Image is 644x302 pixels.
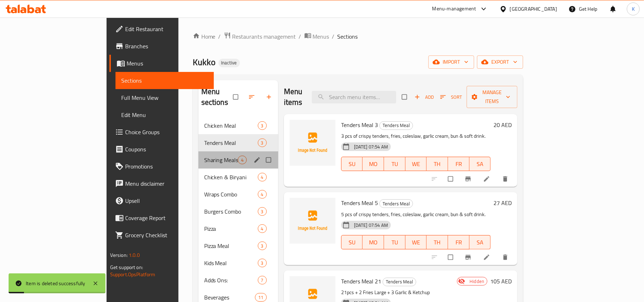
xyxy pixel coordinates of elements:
span: Sort items [436,92,467,103]
a: Edit menu item [483,175,492,182]
span: Chicken Meal [204,121,258,130]
span: Grocery Checklist [125,231,208,239]
span: Branches [125,42,208,50]
span: 11 [255,294,266,301]
span: WE [408,159,424,169]
a: Coverage Report [109,209,214,226]
span: Manage items [472,88,512,106]
span: 3 [258,208,266,215]
button: SU [341,235,363,249]
h2: Menu sections [201,86,233,108]
button: export [477,55,523,69]
img: Tenders Meal 5 [290,198,335,244]
span: Chicken & Biryani [204,173,258,181]
a: Restaurants management [224,32,296,41]
div: Pizza4 [198,220,278,237]
span: Tenders Meal 5 [341,198,378,208]
span: 4 [238,157,246,164]
span: Sort [440,93,462,101]
span: Full Menu View [121,93,208,102]
span: Kids Meal [204,259,258,267]
span: Version: [110,250,128,260]
p: 21pcs + 2 Fries Large + 3 Garlic & Ketchup [341,288,454,297]
a: Edit Menu [115,106,214,123]
h6: 20 AED [493,120,512,130]
span: Choice Groups [125,128,208,136]
button: TU [384,157,405,171]
span: Adds Ons: [204,276,258,284]
span: Hidden [467,278,487,285]
span: Coupons [125,145,208,154]
a: Menu disclaimer [109,175,214,192]
div: Item is deleted successfully [26,279,85,287]
div: items [258,242,267,250]
span: Beverages [204,293,255,302]
button: Branch-specific-item [460,249,477,265]
span: Tenders Meal 3 [341,120,378,130]
div: items [258,173,267,181]
div: items [258,121,267,130]
span: SU [344,159,360,169]
span: FR [451,237,467,248]
span: import [434,58,468,67]
div: Sharing Meals4edit [198,151,278,169]
span: TH [429,237,445,248]
span: 7 [258,277,266,284]
span: Upsell [125,196,208,205]
button: TH [427,235,448,249]
span: 3 [258,243,266,249]
div: Burgers Combo3 [198,203,278,220]
a: Support.OpsPlatform [110,270,156,279]
a: Edit menu item [483,254,492,261]
div: items [255,293,266,302]
span: Sharing Meals [204,156,238,164]
span: Menu disclaimer [125,179,208,188]
button: TU [384,235,405,249]
li: / [332,32,335,41]
button: SA [470,235,491,249]
a: Grocery Checklist [109,226,214,244]
span: SA [472,237,488,248]
span: Kukko [193,54,216,70]
span: TU [387,159,403,169]
span: Tenders Meal [383,278,416,286]
span: 3 [258,122,266,129]
li: / [299,32,301,41]
li: / [218,32,221,41]
div: items [258,207,267,216]
a: Coupons [109,141,214,158]
span: Inactive [218,60,240,66]
div: Pizza Meal3 [198,237,278,254]
div: Burgers Combo [204,207,258,216]
span: Select section [398,90,413,104]
h6: 105 AED [490,276,512,286]
nav: breadcrumb [193,32,523,41]
span: Menus [313,32,329,41]
span: TH [429,159,445,169]
button: Add [413,92,436,103]
h2: Menu items [284,86,304,108]
button: delete [497,171,515,187]
span: Wraps Combo [204,190,258,199]
div: Chicken Meal3 [198,117,278,134]
p: 3 pcs of crispy tenders, fries, coleslaw, garlic cream, bun & soft drink. [341,132,491,141]
a: Menus [109,55,214,72]
span: SU [344,237,360,248]
span: TU [387,237,403,248]
a: Edit Restaurant [109,20,214,38]
span: FR [451,159,467,169]
div: items [238,156,247,164]
div: items [258,259,267,267]
div: items [258,276,267,284]
div: Kids Meal3 [198,254,278,272]
button: FR [448,157,470,171]
a: Upsell [109,192,214,209]
span: Add [414,93,434,101]
span: Tenders Meal [204,138,258,147]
